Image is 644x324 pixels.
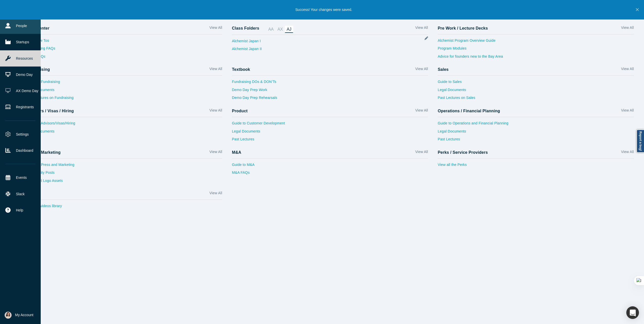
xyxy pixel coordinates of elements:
[209,190,222,198] a: View All
[209,149,222,157] a: View All
[209,25,222,32] a: View All
[232,129,428,137] a: Legal Documents
[621,149,634,157] a: View All
[26,178,222,186] a: Alchemist Logo Assets
[26,54,222,62] a: Sales FAQs
[232,109,248,113] h4: Product
[415,108,428,115] a: View All
[415,66,428,74] a: View All
[438,87,634,95] a: Legal Documents
[438,79,634,87] a: Guide to Sales
[26,38,222,46] a: Vault How Tos
[232,79,428,87] a: Fundraising DOs & DON’Ts
[438,26,488,31] h4: Pre Work / Lecture Decks
[26,203,222,211] a: Visit our videos library
[438,121,634,129] a: Guide to Operations and Financial Planning
[232,150,241,155] h4: M&A
[26,121,222,129] a: Guide to Advisors/Visas/Hiring
[26,87,222,95] a: Legal Documents
[15,312,33,318] span: My Account
[621,66,634,74] a: View All
[26,162,222,170] a: Guide to Press and Marketing
[232,137,428,145] a: Past Lectures
[438,95,634,103] a: Past Lectures on Sales
[232,67,250,72] h4: Textbook
[232,38,262,47] a: Alchemist Japan I
[26,129,222,137] a: Legal Documents
[26,79,222,87] a: Guide to Fundraising
[16,208,23,213] span: Help
[636,129,644,153] a: Report a bug!
[26,46,222,54] a: Fundraising FAQs
[232,121,428,129] a: Guide to Customer Development
[209,108,222,115] a: View All
[295,7,352,12] p: Success! Your changes were saved.
[26,95,222,103] a: Past Lectures on Fundraising
[438,46,634,54] a: Program Modules
[266,26,276,33] a: AA
[438,162,634,170] a: View all the Perks
[232,162,428,170] a: Guide to M&A
[285,26,293,33] a: AJ
[438,109,500,113] h4: Operations / Financial Planning
[232,26,259,31] h4: Class Folders
[232,95,428,103] a: Demo Day Prep Rehearsals
[5,312,12,319] img: Yukai Chen's Account
[415,25,428,33] a: View All
[621,25,634,32] a: View All
[438,129,634,137] a: Legal Documents
[232,87,428,95] a: Demo Day Prep Work
[438,137,634,145] a: Past Lectures
[26,170,222,178] a: Community Posts
[26,150,61,155] h4: Press / Marketing
[438,67,449,72] h4: Sales
[26,109,74,113] h4: Advisors / Visas / Hiring
[438,150,488,155] h4: Perks / Service Providers
[438,38,634,46] a: Alchemist Program Overview Guide
[209,66,222,74] a: View All
[621,108,634,115] a: View All
[276,26,285,33] a: AX
[415,149,428,157] a: View All
[232,46,262,54] a: Alchemist Japan II
[438,54,634,62] a: Advice for founders new to the Bay Area
[232,170,428,178] a: M&A FAQs
[5,312,33,319] button: My Account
